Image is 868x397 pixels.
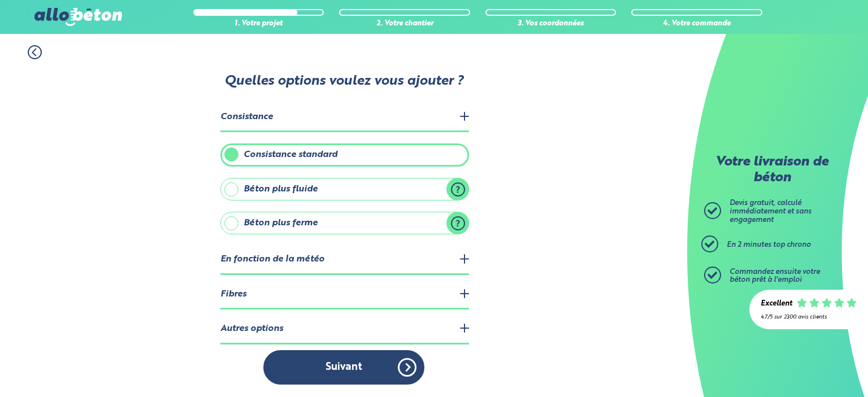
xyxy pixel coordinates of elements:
[220,315,469,344] legend: Autres options
[34,8,121,26] img: allobéton
[220,143,469,166] label: Consistance standard
[730,268,820,284] span: Commandez ensuite votre béton prêt à l'emploi
[727,241,811,248] span: En 2 minutes top chrono
[707,155,837,186] p: Votre livraison de béton
[767,353,856,385] iframe: Help widget launcher
[339,20,470,28] div: 2. Votre chantier
[761,314,857,320] div: 4.7/5 sur 2300 avis clients
[263,350,424,385] button: Suivant
[220,246,469,274] legend: En fonction de la météo
[485,20,617,28] div: 3. Vos coordonnées
[220,281,469,309] legend: Fibres
[220,178,469,200] label: Béton plus fluide
[219,74,468,90] p: Quelles options voulez vous ajouter ?
[220,103,469,132] legend: Consistance
[220,212,469,234] label: Béton plus ferme
[631,20,762,28] div: 4. Votre commande
[761,300,792,308] div: Excellent
[193,20,324,28] div: 1. Votre projet
[730,199,811,223] span: Devis gratuit, calculé immédiatement et sans engagement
